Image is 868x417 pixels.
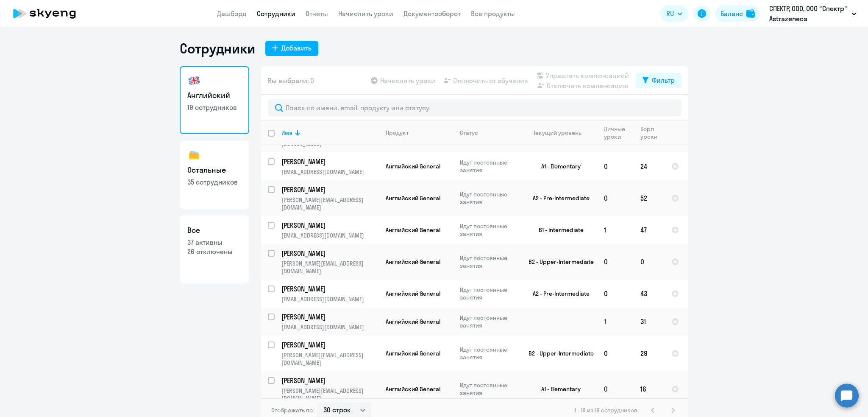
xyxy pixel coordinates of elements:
[217,9,247,18] a: Дашборд
[281,312,377,322] p: [PERSON_NAME]
[518,280,597,308] td: A2 - Pre-Intermediate
[281,129,378,137] div: Имя
[460,129,518,137] div: Статус
[597,336,634,371] td: 0
[268,99,682,116] input: Поиск по имени, email, продукту или статусу
[597,244,634,280] td: 0
[281,196,378,211] p: [PERSON_NAME][EMAIL_ADDRESS][DOMAIN_NAME]
[338,9,393,18] a: Начислить уроки
[271,406,314,414] span: Отображать по:
[525,129,597,137] div: Текущий уровень
[281,284,378,294] a: [PERSON_NAME]
[187,247,242,256] p: 26 отключены
[386,290,440,297] span: Английский General
[660,5,688,22] button: RU
[281,129,292,137] div: Имя
[187,148,201,162] img: others
[634,152,665,180] td: 24
[281,340,377,350] p: [PERSON_NAME]
[597,180,634,216] td: 0
[533,129,581,137] div: Текущий уровень
[574,406,637,414] span: 1 - 19 из 19 сотрудников
[281,221,378,230] a: [PERSON_NAME]
[180,40,255,57] h1: Сотрудники
[652,75,675,85] div: Фильтр
[460,129,478,137] div: Статус
[281,376,377,385] p: [PERSON_NAME]
[518,152,597,180] td: A1 - Elementary
[518,216,597,244] td: B1 - Intermediate
[597,280,634,308] td: 0
[634,216,665,244] td: 47
[386,194,440,202] span: Английский General
[634,308,665,336] td: 31
[187,238,242,247] p: 37 активны
[666,8,674,19] span: RU
[180,215,249,283] a: Все37 активны26 отключены
[518,244,597,280] td: B2 - Upper-Intermediate
[281,249,377,258] p: [PERSON_NAME]
[460,190,518,206] p: Идут постоянные занятия
[386,258,440,266] span: Английский General
[721,8,743,19] div: Баланс
[460,159,518,174] p: Идут постоянные занятия
[640,125,664,140] div: Корп. уроки
[460,346,518,361] p: Идут постоянные занятия
[634,336,665,371] td: 29
[386,318,440,325] span: Английский General
[597,216,634,244] td: 1
[187,177,242,187] p: 35 сотрудников
[634,280,665,308] td: 43
[281,157,377,166] p: [PERSON_NAME]
[281,43,312,53] div: Добавить
[281,340,378,350] a: [PERSON_NAME]
[281,232,378,239] p: [EMAIL_ADDRESS][DOMAIN_NAME]
[386,350,440,357] span: Английский General
[281,168,378,176] p: [EMAIL_ADDRESS][DOMAIN_NAME]
[386,385,440,393] span: Английский General
[187,74,201,87] img: english
[460,381,518,397] p: Идут постоянные занятия
[634,244,665,280] td: 0
[636,73,682,88] button: Фильтр
[597,308,634,336] td: 1
[268,76,314,86] span: Вы выбрали: 0
[634,180,665,216] td: 52
[306,9,328,18] a: Отчеты
[715,5,760,22] button: Балансbalance
[281,260,378,275] p: [PERSON_NAME][EMAIL_ADDRESS][DOMAIN_NAME]
[460,222,518,238] p: Идут постоянные занятия
[597,371,634,407] td: 0
[187,165,242,176] h3: Остальные
[386,129,409,137] div: Продукт
[265,41,318,56] button: Добавить
[281,295,378,303] p: [EMAIL_ADDRESS][DOMAIN_NAME]
[281,221,377,230] p: [PERSON_NAME]
[765,3,861,24] button: СПЕКТР, ООО, ООО "Спектр" Astrazeneca
[518,371,597,407] td: A1 - Elementary
[460,254,518,269] p: Идут постоянные занятия
[281,323,378,331] p: [EMAIL_ADDRESS][DOMAIN_NAME]
[281,157,378,166] a: [PERSON_NAME]
[281,185,377,194] p: [PERSON_NAME]
[281,387,378,402] p: [PERSON_NAME][EMAIL_ADDRESS][DOMAIN_NAME]
[187,103,242,112] p: 19 сотрудников
[604,125,628,140] div: Личные уроки
[180,141,249,209] a: Остальные35 сотрудников
[604,125,633,140] div: Личные уроки
[471,9,515,18] a: Все продукты
[460,286,518,301] p: Идут постоянные занятия
[634,371,665,407] td: 16
[746,9,755,18] img: balance
[281,249,378,258] a: [PERSON_NAME]
[281,284,377,294] p: [PERSON_NAME]
[187,225,242,236] h3: Все
[640,125,659,140] div: Корп. уроки
[769,3,848,24] p: СПЕКТР, ООО, ООО "Спектр" Astrazeneca
[281,376,378,385] a: [PERSON_NAME]
[386,226,440,234] span: Английский General
[187,90,242,101] h3: Английский
[180,66,249,134] a: Английский19 сотрудников
[518,180,597,216] td: A2 - Pre-Intermediate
